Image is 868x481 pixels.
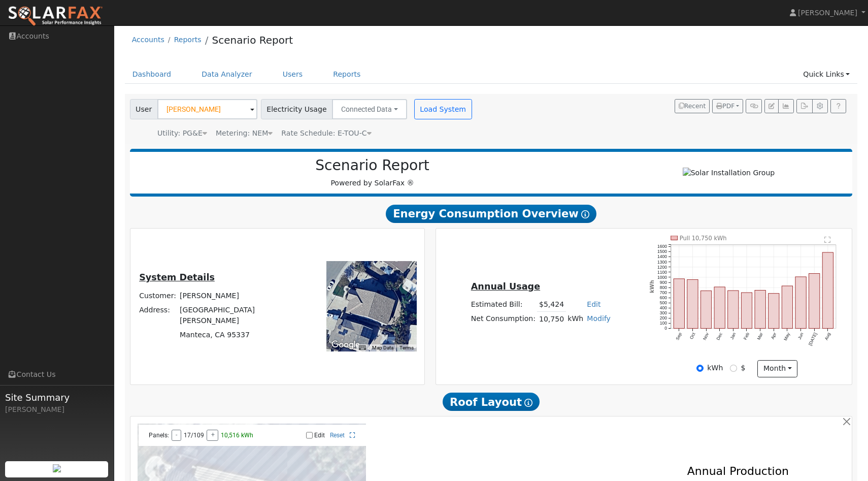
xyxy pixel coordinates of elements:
td: Address: [138,303,178,328]
rect: onclick="" [769,294,779,329]
text: 1000 [657,275,667,280]
img: SolarFax [8,6,103,27]
img: Google [329,338,362,351]
label: kWh [707,363,723,373]
text: Annual Production [687,465,789,477]
span: Site Summary [5,391,109,404]
span: Electricity Usage [261,99,332,119]
a: Reports [174,36,202,44]
button: Generate Report Link [746,99,761,113]
a: Reset [330,432,345,439]
text: 700 [660,290,667,295]
text: Jan [729,332,737,340]
button: Multi-Series Graph [778,99,794,113]
div: Metering: NEM [216,128,273,139]
button: Edit User [764,99,779,113]
td: [GEOGRAPHIC_DATA][PERSON_NAME] [178,303,296,328]
text: 400 [660,305,667,310]
rect: onclick="" [687,279,698,328]
td: Estimated Bill: [469,297,537,312]
span: Alias: HETOUC [281,129,371,137]
div: Powered by SolarFax ® [135,157,610,188]
text: 600 [660,295,667,300]
rect: onclick="" [714,287,725,329]
text: 300 [660,310,667,315]
span: Panels: [149,432,169,439]
a: Reports [325,65,368,84]
button: Connected Data [332,99,407,119]
text:  [824,236,830,243]
td: $5,424 [537,297,565,312]
button: Export Interval Data [796,99,812,113]
rect: onclick="" [701,291,712,329]
text: 100 [660,320,667,326]
text: 1100 [657,270,667,275]
div: [PERSON_NAME] [5,404,109,415]
td: Manteca, CA 95337 [178,328,296,342]
a: Data Analyzer [194,65,260,84]
input: Select a User [157,99,257,119]
text: 500 [660,300,667,305]
span: PDF [716,103,735,110]
text: Dec [715,332,723,341]
a: Modify [587,314,611,323]
rect: onclick="" [755,290,765,328]
span: Energy Consumption Overview [386,205,596,223]
rect: onclick="" [742,293,752,329]
rect: onclick="" [674,279,684,329]
text: [DATE] [808,332,818,346]
rect: onclick="" [823,252,833,329]
td: Net Consumption: [469,312,537,327]
button: Keyboard shortcuts [359,344,366,351]
u: System Details [139,272,215,282]
text: Apr [770,332,778,340]
button: Recent [675,99,710,113]
a: Accounts [132,36,164,44]
text: Jun [797,332,805,340]
span: Roof Layout [443,393,540,411]
text: 900 [660,280,667,285]
text: 1600 [657,244,667,249]
rect: onclick="" [809,274,820,329]
text: 200 [660,315,667,320]
td: [PERSON_NAME] [178,288,296,303]
u: Annual Usage [471,281,540,292]
input: $ [730,365,737,372]
a: Users [275,65,311,84]
span: [PERSON_NAME] [798,9,857,17]
a: Full Screen [350,432,355,439]
button: + [207,430,218,441]
button: Map Data [372,344,393,351]
button: PDF [712,99,743,113]
i: Show Help [524,399,532,407]
text: Mar [756,332,764,341]
text: Oct [689,332,696,340]
img: retrieve [53,464,61,472]
a: Dashboard [125,65,179,84]
a: Terms (opens in new tab) [399,345,414,350]
text: 800 [660,285,667,290]
input: kWh [696,365,704,372]
a: Open this area in Google Maps (opens a new window) [329,338,362,351]
text: 1200 [657,265,667,270]
text: 0 [664,326,667,331]
button: Settings [812,99,828,113]
text: 1500 [657,249,667,254]
button: month [757,360,797,377]
text: Sep [675,332,683,341]
a: Help Link [830,99,846,113]
rect: onclick="" [782,286,793,329]
button: Load System [414,99,472,119]
td: 10,750 [537,312,565,327]
a: Quick Links [795,65,857,84]
label: Edit [314,432,325,439]
text: Nov [702,332,710,341]
text: Aug [824,332,832,341]
text: May [783,332,791,342]
span: 17/109 [184,432,204,439]
button: - [172,430,181,441]
text: 1400 [657,254,667,260]
h2: Scenario Report [140,157,605,174]
td: kWh [566,312,585,327]
label: $ [741,363,745,373]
